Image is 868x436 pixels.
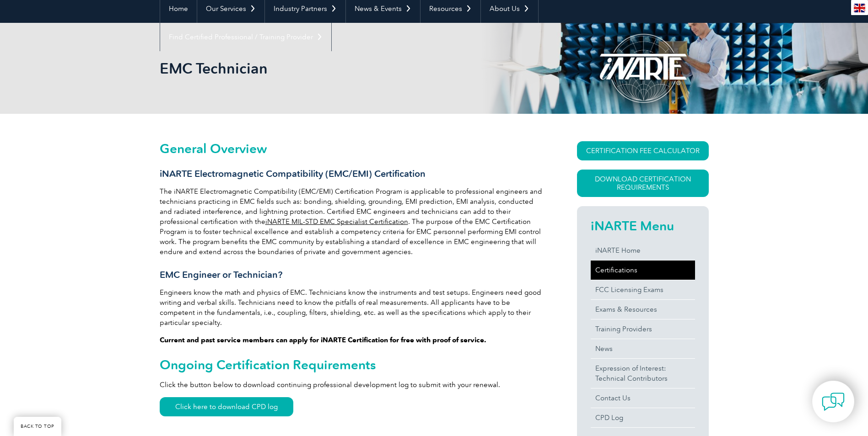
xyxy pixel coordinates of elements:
a: Contact Us [591,388,695,408]
a: News [591,339,695,358]
a: Certifications [591,261,695,280]
a: Training Providers [591,319,695,339]
a: FCC Licensing Exams [591,280,695,299]
a: iNARTE Home [591,241,695,260]
img: contact-chat.png [822,390,845,413]
a: CPD Log [591,408,695,427]
strong: Current and past service members can apply for iNARTE Certification for free with proof of service. [160,336,486,344]
h2: iNARTE Menu [591,218,695,233]
img: en [854,4,865,12]
a: Expression of Interest:Technical Contributors [591,359,695,388]
a: Exams & Resources [591,300,695,319]
a: Find Certified Professional / Training Provider [160,23,331,51]
a: Click here to download CPD log [160,397,293,416]
a: CERTIFICATION FEE CALCULATOR [577,141,709,160]
h3: EMC Engineer or Technician? [160,269,544,281]
h2: Ongoing Certification Requirements [160,357,544,372]
p: The iNARTE Electromagnetic Compatibility (EMC/EMI) Certification Program is applicable to profess... [160,186,544,257]
a: BACK TO TOP [14,417,61,436]
h3: iNARTE Electromagnetic Compatibility (EMC/EMI) Certification [160,168,544,180]
a: iNARTE MIL-STD EMC Specialist Certification [265,218,408,226]
h2: General Overview [160,141,544,156]
a: Download Certification Requirements [577,170,709,197]
p: Engineers know the math and physics of EMC. Technicians know the instruments and test setups. Eng... [160,287,544,328]
p: Click the button below to download continuing professional development log to submit with your re... [160,380,544,390]
h1: EMC Technician [160,59,511,77]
